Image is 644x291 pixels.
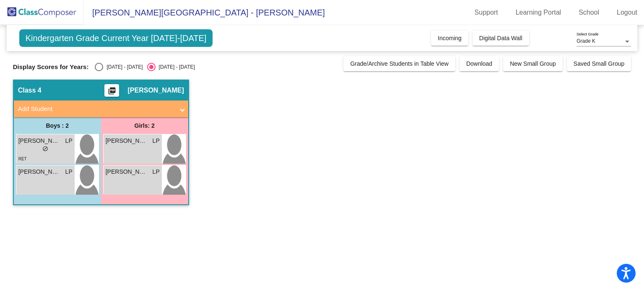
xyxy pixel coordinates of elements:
a: Support [468,6,505,19]
span: New Small Group [510,60,556,67]
span: LP [153,136,160,145]
span: RET [18,157,27,161]
span: LP [153,167,160,176]
button: Digital Data Wall [473,31,529,46]
button: Incoming [431,31,468,46]
button: Download [460,56,499,71]
button: Saved Small Group [567,56,631,71]
div: [DATE] - [DATE] [103,63,143,71]
button: New Small Group [503,56,563,71]
span: Digital Data Wall [479,35,522,41]
div: Boys : 2 [14,117,101,134]
mat-radio-group: Select an option [95,63,195,71]
span: Download [466,60,492,67]
span: [PERSON_NAME][GEOGRAPHIC_DATA] - [PERSON_NAME] [84,6,325,19]
span: do_not_disturb_alt [42,146,48,152]
button: Grade/Archive Students in Table View [343,56,455,71]
span: Class 4 [18,86,42,95]
span: Grade/Archive Students in Table View [350,60,449,67]
span: LP [65,167,73,176]
a: School [572,6,606,19]
a: Logout [610,6,644,19]
span: Display Scores for Years: [13,63,89,71]
span: Incoming [438,35,462,41]
span: [PERSON_NAME] [106,167,148,176]
span: Kindergarten Grade Current Year [DATE]-[DATE] [19,29,213,47]
span: Grade K [576,38,595,44]
span: Saved Small Group [574,60,624,67]
span: [PERSON_NAME] [127,86,184,95]
span: [PERSON_NAME] [18,167,60,176]
mat-panel-title: Add Student [18,104,174,114]
button: Print Students Details [104,84,119,97]
span: LP [65,136,73,145]
mat-expansion-panel-header: Add Student [14,100,188,117]
mat-icon: picture_as_pdf [107,87,117,98]
span: [PERSON_NAME] [PERSON_NAME] [106,136,148,145]
a: Learning Portal [509,6,568,19]
div: [DATE] - [DATE] [156,63,195,71]
span: [PERSON_NAME] [18,136,60,145]
div: Girls: 2 [101,117,188,134]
